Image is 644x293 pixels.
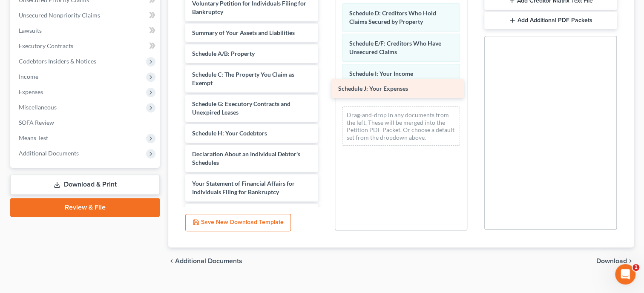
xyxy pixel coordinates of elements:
span: Expenses [19,88,43,95]
span: Lawsuits [19,27,42,34]
span: Means Test [19,134,48,141]
a: Lawsuits [12,23,160,38]
span: Summary of Your Assets and Liabilities [192,29,295,36]
span: Schedule G: Executory Contracts and Unexpired Leases [192,100,290,116]
span: Download [596,258,627,264]
span: Income [19,73,38,80]
a: SOFA Review [12,115,160,130]
span: Your Statement of Financial Affairs for Individuals Filing for Bankruptcy [192,180,295,195]
span: Miscellaneous [19,103,57,111]
a: Review & File [10,198,160,217]
span: SOFA Review [19,119,54,126]
span: Schedule D: Creditors Who Hold Claims Secured by Property [349,9,436,25]
div: Drag-and-drop in any documents from the left. These will be merged into the Petition PDF Packet. ... [342,106,460,146]
span: Additional Documents [175,258,242,264]
span: Schedule I: Your Income [349,70,413,77]
button: Save New Download Template [185,214,291,232]
button: Add Additional PDF Packets [484,11,617,29]
a: Executory Contracts [12,38,160,54]
a: Download & Print [10,175,160,195]
span: Schedule A/B: Property [192,50,255,57]
span: Schedule J: Your Expenses [338,85,408,92]
button: Download chevron_right [596,258,634,264]
a: chevron_left Additional Documents [168,258,242,264]
span: Additional Documents [19,149,79,157]
span: 1 [632,264,639,271]
a: Unsecured Nonpriority Claims [12,8,160,23]
span: Codebtors Insiders & Notices [19,57,96,65]
span: Schedule C: The Property You Claim as Exempt [192,71,294,86]
i: chevron_right [627,258,634,264]
iframe: Intercom live chat [615,264,635,284]
i: chevron_left [168,258,175,264]
span: Declaration About an Individual Debtor's Schedules [192,150,300,166]
span: Unsecured Nonpriority Claims [19,11,100,19]
span: Schedule H: Your Codebtors [192,129,267,137]
span: Executory Contracts [19,42,73,49]
span: Schedule E/F: Creditors Who Have Unsecured Claims [349,40,441,55]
